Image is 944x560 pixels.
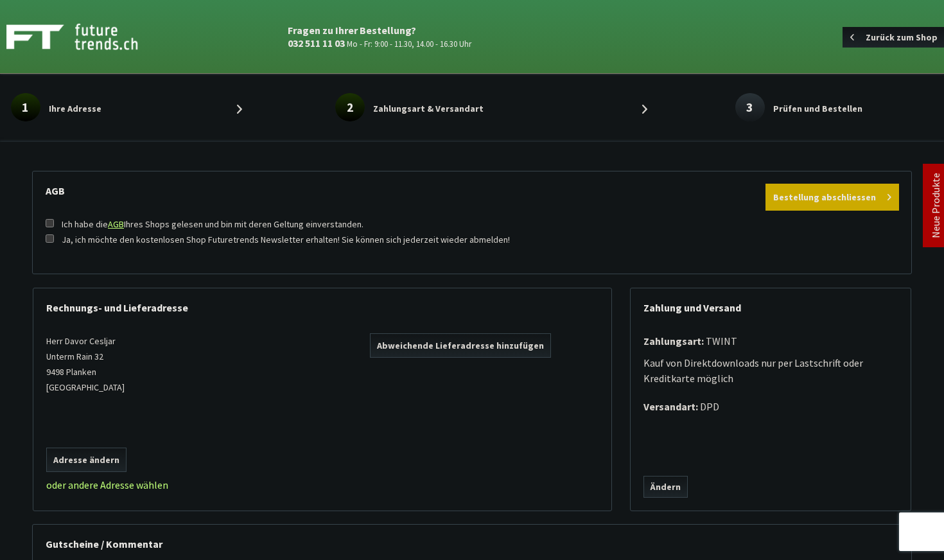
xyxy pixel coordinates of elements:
[700,400,719,413] span: DPD
[46,381,125,393] span: [GEOGRAPHIC_DATA]
[46,335,63,347] span: Herr
[643,335,704,347] strong: Zahlungsart:
[373,101,484,116] span: Zahlungsart & Versandart
[65,335,87,347] span: Davor
[46,351,103,362] span: Unterm Rain 32
[49,101,101,116] span: Ihre Adresse
[62,218,363,230] label: Ich habe die Ihres Shops gelesen und bin mit deren Geltung einverstanden.
[89,335,116,347] span: Cesljar
[6,21,166,53] img: Shop Futuretrends - zur Startseite wechseln
[335,93,365,121] span: 2
[370,333,551,358] a: Abweichende Lieferadresse hinzufügen
[108,218,124,230] a: AGB
[643,400,698,413] strong: Versandart:
[843,27,944,48] a: Zurück zum Shop
[706,335,737,347] span: TWINT
[46,366,64,378] span: 9498
[46,171,898,204] div: AGB
[773,101,862,116] span: Prüfen und Bestellen
[46,525,898,557] div: Gutscheine / Kommentar
[735,93,765,121] span: 3
[46,478,168,491] a: oder andere Adresse wählen
[46,288,599,320] div: Rechnungs- und Lieferadresse
[288,24,416,37] strong: Fragen zu Ihrer Bestellung?
[643,355,897,386] p: Kauf von Direktdownloads nur per Lastschrift oder Kreditkarte möglich
[929,173,942,238] a: Neue Produkte
[765,184,899,211] button: Bestellung abschliessen
[288,37,345,49] a: 032 511 11 03
[11,93,40,121] span: 1
[66,366,96,378] span: Planken
[62,234,510,245] label: Ja, ich möchte den kostenlosen Shop Futuretrends Newsletter erhalten! Sie können sich jederzeit w...
[46,448,127,472] a: Adresse ändern
[6,21,231,53] a: Shop Futuretrends - zur Startseite wechseln
[643,288,897,320] div: Zahlung und Versand
[347,39,471,49] small: Mo - Fr: 9:00 - 11.30, 14.00 - 16.30 Uhr
[643,476,688,498] a: Ändern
